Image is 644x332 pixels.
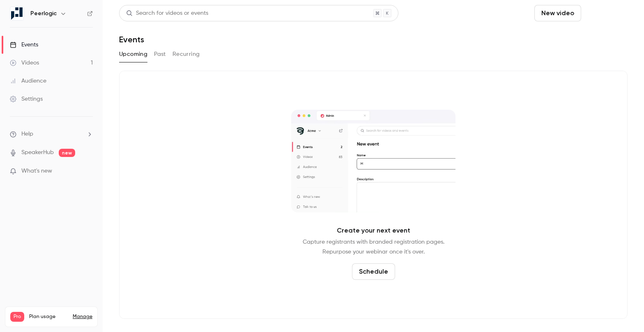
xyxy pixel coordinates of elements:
[126,9,208,18] div: Search for videos or events
[21,130,33,138] span: Help
[21,148,54,157] a: SpeakerHub
[10,95,43,103] div: Settings
[21,167,52,175] span: What's new
[303,237,444,257] p: Capture registrants with branded registration pages. Repurpose your webinar once it's over.
[337,226,410,235] p: Create your next event
[10,41,38,49] div: Events
[10,77,46,85] div: Audience
[352,263,395,280] button: Schedule
[59,149,75,157] span: new
[73,314,92,320] a: Manage
[30,9,57,18] h6: Peerlogic
[10,312,24,322] span: Pro
[119,35,144,44] h1: Events
[119,48,147,61] button: Upcoming
[29,314,68,320] span: Plan usage
[83,168,93,175] iframe: Noticeable Trigger
[172,48,200,61] button: Recurring
[584,5,628,21] button: Schedule
[10,59,39,67] div: Videos
[10,130,93,138] li: help-dropdown-opener
[154,48,166,61] button: Past
[534,5,581,21] button: New video
[10,7,23,20] img: Peerlogic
